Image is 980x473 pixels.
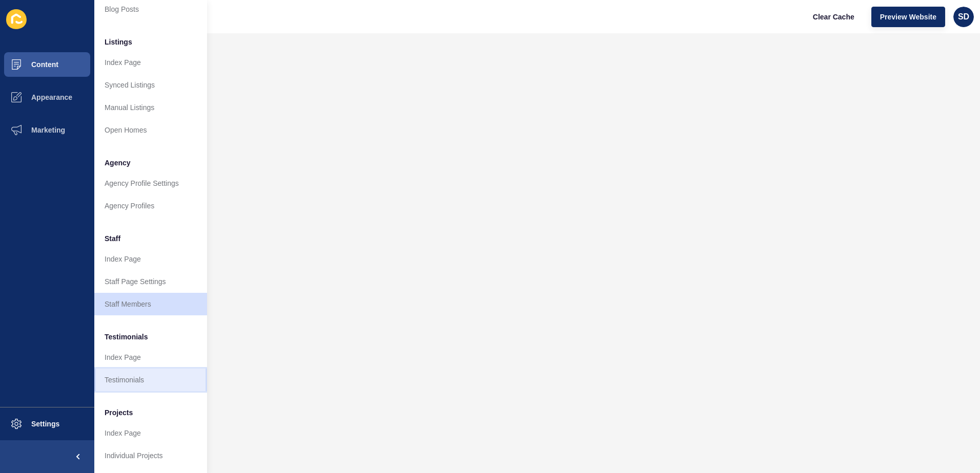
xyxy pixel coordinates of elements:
[94,195,207,217] a: Agency Profiles
[813,12,854,22] span: Clear Cache
[94,172,207,195] a: Agency Profile Settings
[94,119,207,141] a: Open Homes
[105,233,120,244] span: Staff
[94,96,207,119] a: Manual Listings
[94,248,207,270] a: Index Page
[94,270,207,293] a: Staff Page Settings
[94,369,207,391] a: Testimonials
[880,12,936,22] span: Preview Website
[804,7,863,27] button: Clear Cache
[94,74,207,96] a: Synced Listings
[94,422,207,444] a: Index Page
[105,332,148,342] span: Testimonials
[105,158,131,168] span: Agency
[871,7,945,27] button: Preview Website
[94,444,207,467] a: Individual Projects
[105,407,133,418] span: Projects
[105,37,132,47] span: Listings
[94,346,207,369] a: Index Page
[958,12,969,22] span: SD
[94,293,207,315] a: Staff Members
[94,51,207,74] a: Index Page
